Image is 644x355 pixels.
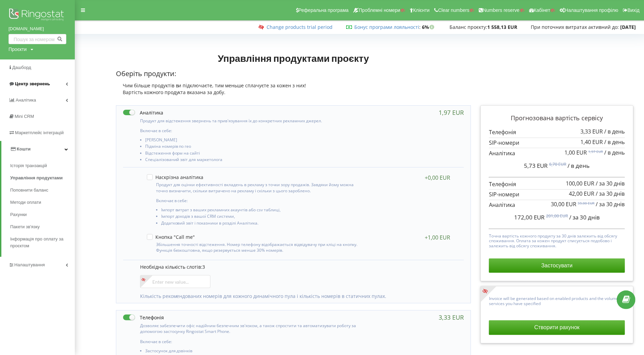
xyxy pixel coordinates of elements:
[14,262,45,267] span: Налаштування
[425,174,450,181] div: +0,00 EUR
[569,213,600,221] span: / за 30 днів
[546,213,568,219] sup: 201,00 EUR
[489,180,625,188] p: Телефонія
[123,109,163,116] label: Аналітика
[9,7,66,24] img: Ringostat logo
[140,339,362,344] p: Включає в себе:
[10,233,75,252] a: Інформація про оплату за проєктом
[354,24,419,30] a: Бонус програми лояльності
[123,314,164,321] label: Телефонія
[140,293,457,300] p: Кількість рекомендованих номерів для кожного динамічного пула і кількість номерів в статичних пулах.
[9,34,66,44] input: Пошук за номером
[569,190,595,197] span: 42,00 EUR
[156,242,359,253] p: Збільшення точності відстеження. Номер телефону відображається відвідувачу при кліці на кнопку. Ф...
[422,24,436,30] strong: 6%
[489,128,625,136] p: Телефонія
[10,184,75,196] a: Поповнити баланс
[9,25,66,32] a: [DOMAIN_NAME]
[203,264,205,270] span: 3
[425,234,450,241] div: +1,00 EUR
[116,89,471,96] div: Вартість кожного продукта вказана за добу.
[489,232,625,248] p: Точна вартість кожного продукту за 30 днів залежить від обсягу споживання. Оплата за кожен продук...
[589,149,603,154] sup: 1,97 EUR
[10,172,75,184] a: Управління продуктами
[487,24,517,30] strong: 1 558,13 EUR
[10,224,40,230] span: Пакети зв'язку
[140,264,457,270] p: Необхідна кількість слотів:
[568,162,590,170] span: / в день
[605,149,625,156] span: / в день
[140,323,362,334] p: Дозволяє забезпечити офіс надійним безпечним зв'язком, а також спростити та автоматизувати роботу...
[145,138,362,144] li: [PERSON_NAME]
[439,314,464,321] div: 3,33 EUR
[116,69,471,79] p: Оберіть продукти:
[299,7,349,13] span: Реферальна програма
[514,213,545,221] span: 172,00 EUR
[116,52,471,64] h1: Управління продуктами проєкту
[551,200,577,208] span: 30,00 EUR
[267,24,333,30] a: Change products trial period
[413,7,430,13] span: Клієнти
[145,151,362,157] li: Відстеження форм на сайті
[9,46,27,53] div: Проєкти
[359,7,400,13] span: Проблемні номери
[15,130,64,135] span: Маркетплейс інтеграцій
[10,221,75,233] a: Пакети зв'язку
[581,138,603,146] span: 1,40 EUR
[483,7,520,13] span: Numbers reserve
[156,182,359,193] p: Продукт для оцінки ефективності вкладень в рекламу з точки зору продажів. Завдяки йому можна точн...
[581,128,603,135] span: 3,33 EUR
[10,162,47,169] span: Історія транзакцій
[596,200,625,208] span: / за 30 днів
[145,349,362,355] li: Застосунок для дзвінків
[15,114,34,119] span: Mini CRM
[549,161,566,167] sup: 6,70 EUR
[15,81,50,86] span: Центр звернень
[489,114,625,123] p: Прогнозована вартість сервісу
[161,221,359,227] li: Додатковий звіт і показники в розділі Аналітика.
[439,109,464,116] div: 1,97 EUR
[161,214,359,220] li: Імпорт доходів з вашої CRM системи,
[489,191,625,198] p: SIP-номери
[147,234,195,240] label: Кнопка "Call me"
[565,149,587,156] span: 1,00 EUR
[10,236,71,249] span: Інформація про оплату за проєктом
[565,7,618,13] span: Налаштування профілю
[145,157,362,164] li: Спеціалізований звіт для маркетолога
[156,198,359,203] p: Включає в себе:
[354,24,421,30] span: :
[596,180,625,187] span: / за 30 днів
[489,149,625,157] p: Аналітика
[524,162,548,170] span: 5,73 EUR
[12,65,31,70] span: Дашборд
[16,97,36,103] span: Аналiтика
[10,175,63,181] span: Управління продуктами
[605,128,625,135] span: / в день
[531,24,619,30] span: При поточних витратах активний до:
[161,208,359,214] li: Імпорт витрат з ваших рекламних акаунтів або csv таблиці,
[10,199,41,206] span: Методи оплати
[628,7,640,13] span: Вихід
[450,24,487,30] span: Баланс проєкту:
[147,174,204,180] label: Наскрізна аналітика
[10,160,75,172] a: Історія транзакцій
[489,259,625,273] button: Застосувати
[489,201,625,209] p: Аналітика
[489,320,625,335] button: Створити рахунок
[620,24,636,30] strong: [DATE]
[116,82,471,89] div: Чим більше продуктів ви підключаєте, тим меньше сплачуєте за кожен з них!
[489,295,625,306] p: Invoice will be generated based on enabled products and the volume of services you have specified
[10,187,48,194] span: Поповнити баланс
[438,7,470,13] span: Clear numbers
[605,138,625,146] span: / в день
[1,141,75,157] a: Кошти
[10,196,75,209] a: Методи оплати
[10,211,27,218] span: Рахунки
[596,190,625,197] span: / за 30 днів
[566,180,595,187] span: 100,00 EUR
[578,201,595,206] sup: 59,00 EUR
[140,128,362,134] p: Включає в себе:
[145,144,362,150] li: Підміна номерів по гео
[534,7,550,13] span: Кабінет
[10,209,75,221] a: Рахунки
